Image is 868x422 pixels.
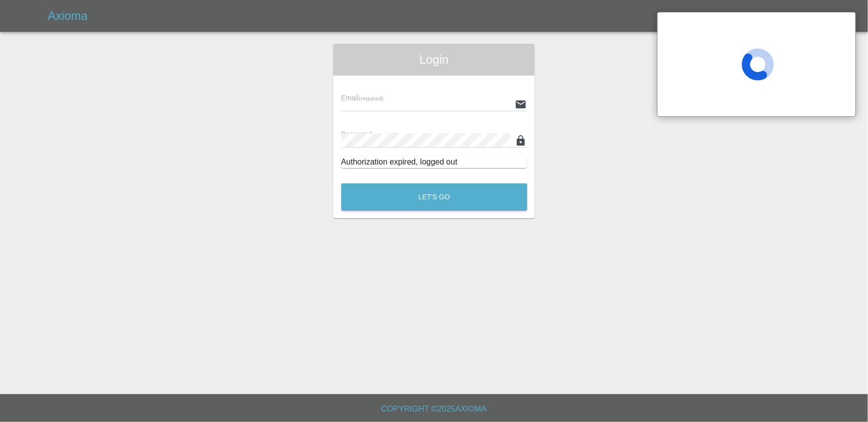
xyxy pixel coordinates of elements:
[372,132,397,138] small: (required)
[341,52,527,68] span: Login
[341,156,527,168] div: Authorization expired, logged out
[341,94,384,102] span: Email
[341,183,527,211] button: Let's Go
[824,8,856,23] a: Login
[48,8,88,24] h5: Axioma
[341,130,397,138] span: Password
[8,402,860,416] h6: Copyright © 2025 Axioma
[359,95,384,101] small: (required)
[742,48,774,81] span: Loading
